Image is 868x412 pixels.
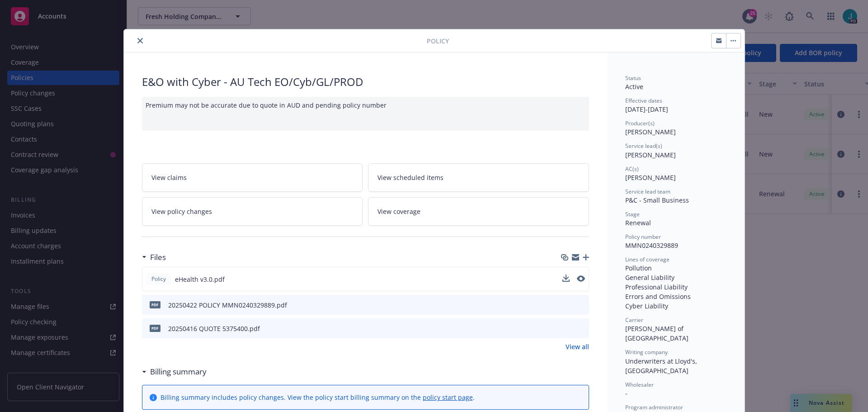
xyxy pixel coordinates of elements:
span: Program administrator [625,403,683,411]
span: Policy [150,275,168,283]
span: [PERSON_NAME] [625,173,676,182]
a: policy start page [423,393,473,402]
button: download file [563,324,570,333]
a: View claims [142,163,363,192]
span: [PERSON_NAME] [625,128,676,136]
span: Renewal [625,218,651,227]
button: close [135,35,146,46]
button: preview file [577,300,585,310]
a: View policy changes [142,197,363,226]
span: Policy [427,36,449,46]
span: Wholesaler [625,381,654,388]
span: Lines of coverage [625,256,670,263]
span: [PERSON_NAME] [625,151,676,159]
span: Status [625,74,641,82]
div: [DATE] - [DATE] [625,97,726,114]
span: View scheduled items [377,173,443,182]
span: P&C - Small Business [625,196,689,204]
button: download file [562,275,570,284]
a: View coverage [368,197,589,226]
h3: Files [150,251,166,263]
span: Service lead(s) [625,142,662,150]
span: View coverage [377,207,420,216]
span: pdf [150,301,160,308]
div: E&O with Cyber - AU Tech EO/Cyb/GL/PROD [142,74,589,90]
div: Billing summary includes policy changes. View the policy start billing summary on the . [160,393,475,402]
a: View all [566,342,589,351]
span: [PERSON_NAME] of [GEOGRAPHIC_DATA] [625,324,689,342]
div: Billing summary [142,366,207,378]
div: Professional Liability [625,282,726,292]
span: Service lead team [625,188,670,195]
div: 20250416 QUOTE 5375400.pdf [168,324,260,333]
span: pdf [150,325,160,331]
div: Cyber Liability [625,301,726,311]
span: Stage [625,210,640,218]
button: preview file [577,275,585,284]
button: download file [563,300,570,310]
div: Files [142,251,166,263]
span: Active [625,82,643,91]
div: Errors and Omissions [625,292,726,301]
span: Policy number [625,233,661,241]
span: eHealth v3.0.pdf [175,275,225,284]
div: Pollution [625,263,726,273]
button: download file [562,275,570,282]
div: Premium may not be accurate due to quote in AUD and pending policy number [142,97,589,131]
span: Producer(s) [625,119,655,127]
span: View policy changes [151,207,212,216]
span: Carrier [625,316,643,324]
button: preview file [577,275,585,282]
a: View scheduled items [368,163,589,192]
span: AC(s) [625,165,639,173]
div: 20250422 POLICY MMN0240329889.pdf [168,300,287,310]
div: General Liability [625,273,726,282]
span: - [625,389,627,398]
span: Underwriters at Lloyd's, [GEOGRAPHIC_DATA] [625,357,699,375]
span: Effective dates [625,97,662,104]
h3: Billing summary [150,366,207,378]
span: MMN0240329889 [625,241,678,250]
button: preview file [577,324,585,333]
span: View claims [151,173,187,182]
span: Writing company [625,348,668,356]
